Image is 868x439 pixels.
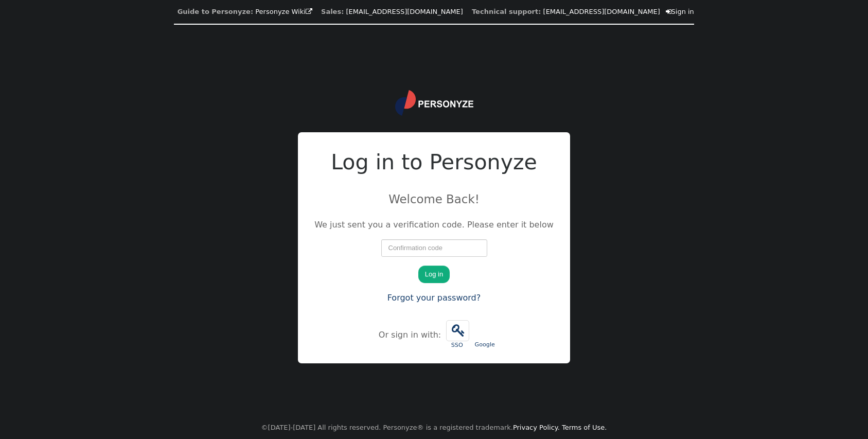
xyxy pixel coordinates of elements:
[178,8,253,15] b: Guide to Personyze:
[444,315,472,355] a:  SSO
[446,341,468,350] div: SSO
[543,8,660,15] a: [EMAIL_ADDRESS][DOMAIN_NAME]
[513,424,560,431] a: Privacy Policy.
[666,8,671,15] span: 
[395,90,473,116] img: logo.svg
[306,8,312,15] span: 
[562,424,607,431] a: Terms of Use.
[314,219,554,231] p: We just sent you a verification code. Please enter it below
[474,341,495,349] div: Google
[666,8,694,15] a: Sign in
[472,315,498,355] a: Google
[468,319,501,342] iframe: Sign in with Google Button
[321,8,344,15] b: Sales:
[255,8,312,15] a: Personyze Wiki
[314,190,554,208] p: Welcome Back!
[346,8,463,15] a: [EMAIL_ADDRESS][DOMAIN_NAME]
[314,147,554,179] h2: Log in to Personyze
[379,329,444,341] div: Or sign in with:
[387,293,481,303] a: Forgot your password?
[418,266,450,283] button: Log in
[472,8,541,15] b: Technical support:
[447,321,469,341] span: 
[381,239,487,257] input: Confirmation code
